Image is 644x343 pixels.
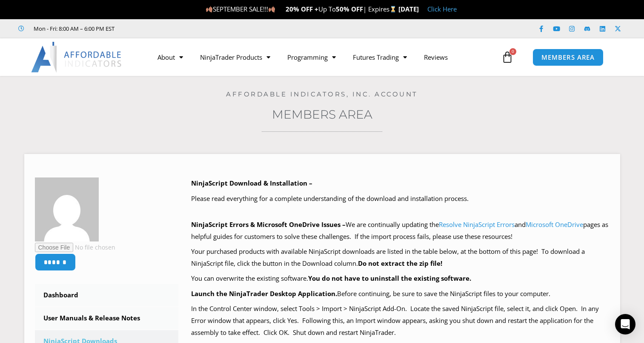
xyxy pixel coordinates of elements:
p: In the Control Center window, select Tools > Import > NinjaScript Add-On. Locate the saved NinjaS... [191,303,610,339]
b: NinjaScript Errors & Microsoft OneDrive Issues – [191,220,346,229]
p: You can overwrite the existing software. [191,273,610,285]
span: MEMBERS AREA [541,54,595,61]
strong: [DATE] [398,5,419,13]
strong: 50% OFF [336,5,363,13]
span: SEPTEMBER SALE!!! Up To | Expires [206,5,398,13]
span: Mon - Fri: 8:00 AM – 6:00 PM EST [31,23,114,34]
iframe: Customer reviews powered by Trustpilot [126,24,254,33]
div: Open Intercom Messenger [615,314,635,334]
b: Launch the NinjaTrader Desktop Application. [191,289,337,298]
b: NinjaScript Download & Installation – [191,179,312,187]
a: Futures Trading [344,47,415,67]
a: MEMBERS AREA [532,49,604,66]
a: Resolve NinjaScript Errors [439,220,515,229]
b: Do not extract the zip file! [358,259,442,267]
a: Members Area [272,107,372,122]
a: User Manuals & Release Notes [35,307,179,329]
nav: Menu [149,47,499,67]
img: 🍂 [206,6,212,12]
img: ⌛ [390,6,396,12]
a: Programming [279,47,344,67]
b: You do not have to uninstall the existing software. [308,274,471,282]
p: Before continuing, be sure to save the NinjaScript files to your computer. [191,288,610,300]
a: Dashboard [35,284,179,306]
span: 0 [509,48,516,55]
img: LogoAI | Affordable Indicators – NinjaTrader [31,42,123,73]
img: feb287f52a06d62cc3007850bcdcd5e6d0b7eef017d8e96763ae60d6dd7208c1 [35,177,99,241]
img: 🍂 [269,6,275,12]
p: Your purchased products with available NinjaScript downloads are listed in the table below, at th... [191,246,610,270]
a: 0 [489,45,526,70]
p: Please read everything for a complete understanding of the download and installation process. [191,193,610,205]
a: Reviews [415,47,456,67]
a: Affordable Indicators, Inc. Account [226,90,418,98]
a: About [149,47,192,67]
p: We are continually updating the and pages as helpful guides for customers to solve these challeng... [191,219,610,243]
a: Click Here [427,5,457,13]
strong: 20% OFF + [286,5,318,13]
a: NinjaTrader Products [192,47,279,67]
a: Microsoft OneDrive [526,220,583,229]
